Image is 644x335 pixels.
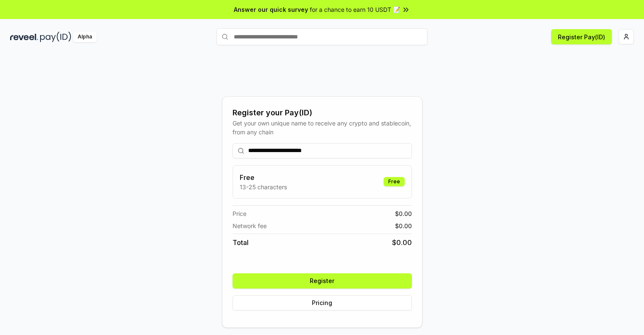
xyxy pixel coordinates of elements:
[384,177,405,186] div: Free
[10,32,38,42] img: reveel_dark
[395,209,412,218] span: $ 0.00
[233,209,246,218] span: Price
[240,172,287,182] h3: Free
[73,32,97,42] div: Alpha
[395,221,412,230] span: $ 0.00
[392,237,412,248] span: $ 0.00
[233,107,412,119] div: Register your Pay(ID)
[234,5,308,14] span: Answer our quick survey
[233,295,412,310] button: Pricing
[233,221,267,230] span: Network fee
[233,237,249,248] span: Total
[40,32,71,42] img: pay_id
[551,29,612,44] button: Register Pay(ID)
[240,182,287,191] p: 13-25 characters
[233,273,412,289] button: Register
[310,5,400,14] span: for a chance to earn 10 USDT 📝
[233,119,412,136] div: Get your own unique name to receive any crypto and stablecoin, from any chain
